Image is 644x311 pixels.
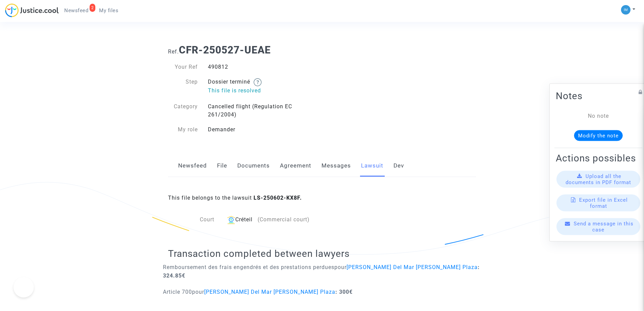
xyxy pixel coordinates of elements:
p: This file is resolved [208,86,317,95]
b: LS-250602-KX8F. [254,195,302,201]
span: [PERSON_NAME] Del Mar [PERSON_NAME] Plaza [204,289,335,295]
span: This file belongs to the lawsuit [168,195,302,201]
span: Ref. [168,48,179,55]
a: Documents [237,155,270,177]
span: Upload all the documents in PDF format [566,173,631,185]
div: Demander [203,126,322,134]
p: Article 700 [163,288,353,296]
img: icon-banque.svg [227,216,235,224]
span: pour [334,264,478,270]
div: Court [168,216,219,224]
span: My files [99,7,118,14]
div: Créteil [224,216,351,224]
a: My files [94,5,124,16]
span: (Commercial court) [258,216,310,223]
button: Modify the note [574,130,623,141]
div: 490812 [203,63,322,71]
div: Step [163,78,203,96]
a: Messages [321,155,351,177]
b: CFR-250527-UEAE [179,44,271,56]
h2: Transaction completed between lawyers [168,248,476,260]
img: a105443982b9e25553e3eed4c9f672e7 [621,5,630,15]
div: No note [566,112,631,120]
a: Dev [393,155,404,177]
h2: Notes [556,90,641,102]
span: [PERSON_NAME] Del Mar [PERSON_NAME] Plaza [347,264,478,270]
div: My role [163,126,203,134]
span: Send a message in this case [574,220,634,232]
div: 2 [90,4,96,12]
div: Category [163,103,203,119]
b: : 300€ [335,289,353,295]
div: Your Ref [163,63,203,71]
span: Newsfeed [64,7,88,14]
span: pour [192,289,335,295]
a: Agreement [280,155,311,177]
h2: Actions possibles [556,152,641,164]
img: help.svg [254,78,262,86]
a: 2Newsfeed [59,5,94,16]
a: Newsfeed [178,155,207,177]
a: Lawsuit [361,155,383,177]
iframe: Help Scout Beacon - Open [14,277,34,297]
span: Export file in Excel format [579,197,628,209]
div: Dossier terminé [203,78,322,96]
img: jc-logo.svg [5,3,59,17]
p: Remboursement des frais engendrés et des prestations perdues [163,263,481,280]
a: File [217,155,227,177]
div: Cancelled flight (Regulation EC 261/2004) [203,103,322,119]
